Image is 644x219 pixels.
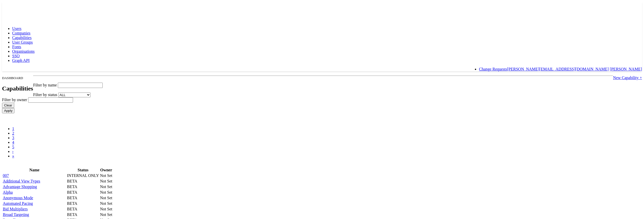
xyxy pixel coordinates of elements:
h2: Capabilities [2,85,33,92]
a: Bid Multipliers [3,207,28,211]
a: Automated Pacing [3,201,33,206]
th: Owner [100,168,113,173]
a: » [12,154,14,158]
a: 007 [3,173,9,178]
td: Not Set [100,207,113,212]
a: › [12,149,13,154]
a: Fonts [12,45,21,49]
span: BETA [67,201,77,206]
td: Not Set [100,190,113,195]
a: [PERSON_NAME] [610,67,642,71]
input: Clear [2,103,14,108]
td: Not Set [100,184,113,189]
a: Advantage Shopping [3,185,37,189]
td: Not Set [100,195,113,200]
a: Broad Targeting [3,212,29,217]
td: Not Set [100,179,113,184]
td: Not Set [100,212,113,217]
a: Companies [12,31,30,35]
a: 2 [12,131,14,135]
a: Users [12,26,21,31]
span: INTERNAL ONLY [67,173,99,178]
span: BETA [67,212,77,217]
span: BETA [67,207,77,211]
a: User Groups [12,40,33,44]
a: 5 [12,145,14,149]
span: Filter by status [33,93,57,97]
th: Status [67,168,99,173]
a: SSO [12,54,20,58]
td: Not Set [100,173,113,178]
a: Organisations [12,49,35,53]
a: 3 [12,136,14,140]
td: Not Set [100,201,113,206]
a: New Capability + [613,76,642,80]
a: Anonymous Mode [3,196,33,200]
span: BETA [67,196,77,200]
input: Apply [2,108,14,113]
a: [PERSON_NAME][EMAIL_ADDRESS][DOMAIN_NAME] [507,67,609,71]
th: Name [3,168,66,173]
a: Capabilities [12,35,31,40]
span: Filter by owner [2,98,27,102]
small: DASHBOARD [2,76,23,80]
a: Alpha [3,190,13,194]
span: BETA [67,190,77,194]
span: Filter by name [33,83,57,87]
a: Graph API [12,58,30,63]
a: Additional View Types [3,179,40,183]
span: BETA [67,185,77,189]
a: Change Requests [479,67,507,71]
span: BETA [67,179,77,183]
a: 4 [12,140,14,144]
a: 1 [12,126,14,131]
